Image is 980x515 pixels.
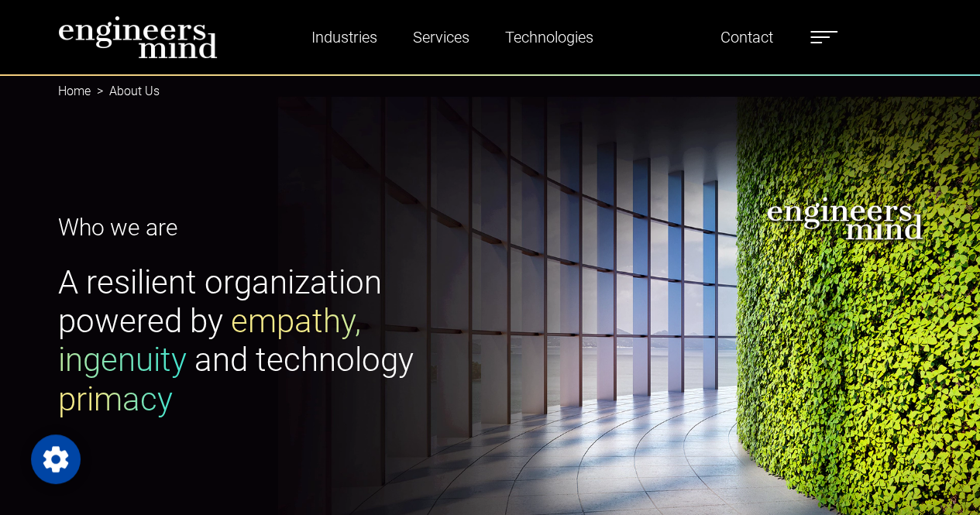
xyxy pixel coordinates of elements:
a: Contact [714,19,779,55]
li: About Us [91,82,160,101]
a: Industries [305,19,383,55]
span: primacy [58,380,173,418]
p: Who we are [58,210,481,245]
a: Services [407,19,476,55]
h1: A resilient organization powered by and technology [58,263,481,420]
a: Technologies [499,19,600,55]
a: Home [58,84,91,98]
span: empathy, ingenuity [58,302,361,379]
img: logo [58,15,218,59]
nav: breadcrumb [58,74,923,108]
